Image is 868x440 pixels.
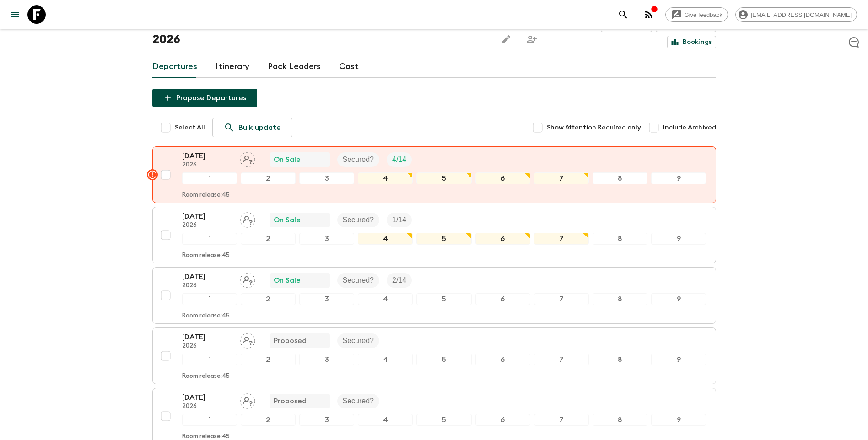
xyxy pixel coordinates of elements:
[337,394,380,408] div: Secured?
[475,172,530,184] div: 6
[358,414,413,426] div: 4
[534,172,589,184] div: 7
[534,354,589,365] div: 7
[497,30,515,48] button: Edit this itinerary
[152,146,716,203] button: [DATE]2026Assign pack leaderOn SaleSecured?Trip Fill123456789Room release:45
[240,275,255,283] span: Assign pack leader
[175,123,205,132] span: Select All
[182,233,237,245] div: 1
[651,293,706,305] div: 9
[241,293,296,305] div: 2
[212,118,292,137] a: Bulk update
[593,354,647,365] div: 8
[663,123,716,132] span: Include Archived
[534,414,589,426] div: 7
[593,293,647,305] div: 8
[337,213,380,227] div: Secured?
[614,5,632,24] button: search adventures
[152,89,257,107] button: Propose Departures
[475,414,530,426] div: 6
[152,207,716,263] button: [DATE]2026Assign pack leaderOn SaleSecured?Trip Fill123456789Room release:45
[337,333,380,348] div: Secured?
[241,354,296,365] div: 2
[240,215,255,222] span: Assign pack leader
[274,275,301,286] p: On Sale
[299,233,354,245] div: 3
[651,233,706,245] div: 9
[392,275,406,286] p: 2 / 14
[735,7,857,22] div: [EMAIL_ADDRESS][DOMAIN_NAME]
[343,275,374,286] p: Secured?
[241,414,296,426] div: 2
[5,5,24,24] button: menu
[182,282,232,290] p: 2026
[358,293,413,305] div: 4
[593,233,647,245] div: 8
[274,335,307,346] p: Proposed
[182,332,232,343] p: [DATE]
[337,152,380,167] div: Secured?
[523,30,541,48] span: Share this itinerary
[339,56,359,78] a: Cost
[182,150,232,161] p: [DATE]
[416,414,471,426] div: 5
[238,122,281,133] p: Bulk update
[343,215,374,225] p: Secured?
[358,354,413,365] div: 4
[299,354,354,365] div: 3
[392,215,406,225] p: 1 / 14
[343,396,374,407] p: Secured?
[240,336,255,343] span: Assign pack leader
[651,414,706,426] div: 9
[182,293,237,305] div: 1
[182,403,232,410] p: 2026
[387,273,412,288] div: Trip Fill
[387,152,412,167] div: Trip Fill
[651,354,706,365] div: 9
[274,154,301,165] p: On Sale
[651,172,706,184] div: 9
[358,172,413,184] div: 4
[358,233,413,245] div: 4
[152,56,197,78] a: Departures
[343,154,374,165] p: Secured?
[182,192,230,199] p: Room release: 45
[679,11,728,18] span: Give feedback
[182,312,230,320] p: Room release: 45
[665,7,728,22] a: Give feedback
[475,354,530,365] div: 6
[182,222,232,229] p: 2026
[216,56,249,78] a: Itinerary
[337,273,380,288] div: Secured?
[475,293,530,305] div: 6
[182,392,232,403] p: [DATE]
[182,172,237,184] div: 1
[667,36,716,48] a: Bookings
[593,172,647,184] div: 8
[182,211,232,222] p: [DATE]
[387,213,412,227] div: Trip Fill
[152,267,716,324] button: [DATE]2026Assign pack leaderOn SaleSecured?Trip Fill123456789Room release:45
[268,56,321,78] a: Pack Leaders
[416,233,471,245] div: 5
[182,343,232,350] p: 2026
[534,293,589,305] div: 7
[343,335,374,346] p: Secured?
[299,414,354,426] div: 3
[416,172,471,184] div: 5
[182,354,237,365] div: 1
[240,155,255,162] span: Assign pack leader
[299,293,354,305] div: 3
[593,414,647,426] div: 8
[534,233,589,245] div: 7
[182,373,230,380] p: Room release: 45
[241,172,296,184] div: 2
[392,154,406,165] p: 4 / 14
[416,354,471,365] div: 5
[274,396,307,407] p: Proposed
[416,293,471,305] div: 5
[182,414,237,426] div: 1
[547,123,641,132] span: Show Attention Required only
[152,327,716,384] button: [DATE]2026Assign pack leaderProposedSecured?123456789Room release:45
[152,12,490,48] h1: [GEOGRAPHIC_DATA]: [GEOGRAPHIC_DATA] (GR1) 2026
